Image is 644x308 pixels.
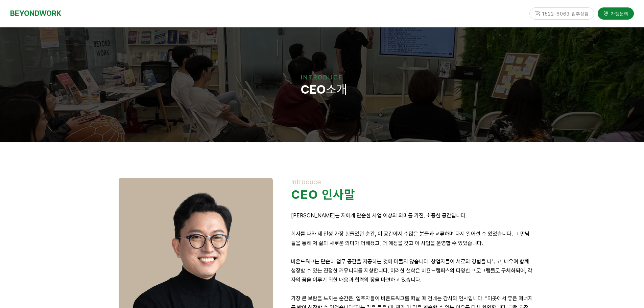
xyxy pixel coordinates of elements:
[598,7,634,19] a: 가맹문의
[291,257,533,285] p: 비욘드워크는 단순히 업무 공간을 제공하는 것에 머물지 않습니다. 창업자들이 서로의 경험을 나누고, 배우며 함께 성장할 수 있는 진정한 커뮤니티를 지향합니다. 이러한 철학은 비...
[297,82,347,97] span: 소개
[301,74,343,81] span: INTRODUCE
[291,211,533,220] p: [PERSON_NAME]는 저에게 단순한 사업 이상의 의미를 가진, 소중한 공간입니다.
[609,10,628,17] span: 가맹문의
[10,7,61,20] a: BEYONDWORK
[301,82,326,97] strong: CEO
[291,187,355,202] strong: CEO 인사말
[291,229,533,247] p: 회사를 나와 제 인생 가장 힘들었던 순간, 이 공간에서 수많은 분들과 교류하며 다시 일어설 수 있었습니다. 그 만남들을 통해 제 삶의 새로운 의미가 더해졌고, 더 애정을 갖고...
[291,178,321,186] span: Introduce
